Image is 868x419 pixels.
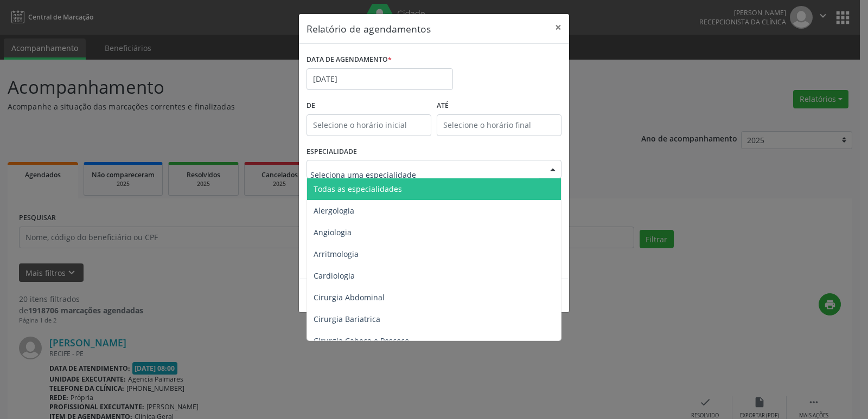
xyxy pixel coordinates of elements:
h5: Relatório de agendamentos [307,22,431,36]
input: Selecione o horário final [437,114,561,136]
span: Todas as especialidades [314,184,402,194]
input: Seleciona uma especialidade [310,164,539,185]
input: Selecione uma data ou intervalo [307,68,453,90]
button: Close [547,14,569,41]
label: ATÉ [437,98,561,114]
span: Alergologia [314,205,354,216]
span: Cirurgia Abdominal [314,292,385,302]
span: Cirurgia Bariatrica [314,314,380,324]
input: Selecione o horário inicial [307,114,431,136]
span: Arritmologia [314,249,359,259]
label: DATA DE AGENDAMENTO [307,51,392,68]
span: Cirurgia Cabeça e Pescoço [314,336,409,346]
span: Cardiologia [314,270,355,281]
label: ESPECIALIDADE [307,144,357,160]
label: De [307,98,431,114]
span: Angiologia [314,227,352,237]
